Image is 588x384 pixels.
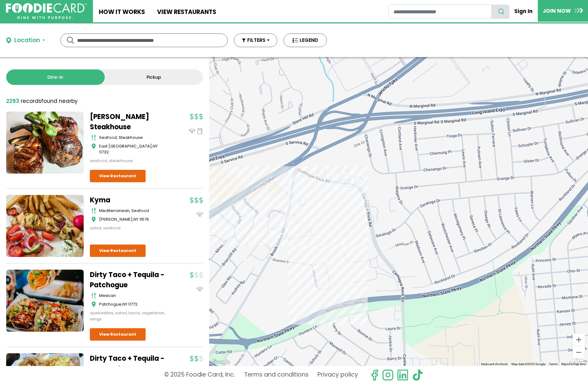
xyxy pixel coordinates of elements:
img: map_icon.svg [91,216,96,223]
div: seafood, steakhouse [90,158,167,164]
button: LEGEND [283,33,327,47]
img: map_icon.svg [91,143,96,149]
span: Patchogue [99,301,121,307]
a: Sign In [509,4,538,18]
p: © 2025 Foodie Card, Inc. [164,369,235,381]
img: cutlery_icon.svg [91,293,96,299]
div: , [99,143,167,155]
img: cutlery_icon.svg [91,135,96,141]
a: Pickup [105,69,203,85]
img: dinein_icon.svg [189,128,195,134]
img: tiktok.svg [412,369,423,381]
a: Terms [549,362,558,366]
a: Dirty Taco + Tequila - Wantagh [90,353,167,374]
a: Dine-in [6,69,105,85]
span: 11576 [139,216,149,222]
img: Google [211,358,231,366]
button: Location [6,36,45,45]
span: NY [122,301,127,307]
div: mediterranean, seafood [99,208,167,214]
a: View Restaurant [90,245,146,257]
input: restaurant search [388,5,492,19]
img: FoodieCard; Eat, Drink, Save, Donate [6,3,87,20]
a: View Restaurant [90,328,146,341]
button: Zoom in [573,333,585,346]
div: , [99,301,167,307]
img: pickup_icon.svg [197,128,203,134]
div: seafood, steakhouse [99,135,167,141]
a: Privacy policy [318,369,358,381]
div: quesadillas, salad, tacos, vegetarian, wings [90,310,167,322]
a: View Restaurant [90,170,146,182]
a: Open this area in Google Maps (opens a new window) [211,358,231,366]
svg: check us out on facebook [369,369,380,381]
img: cutlery_icon.svg [91,208,96,214]
span: NY [134,216,138,222]
img: dinein_icon.svg [197,211,203,218]
span: records [21,97,41,105]
span: [PERSON_NAME] [99,216,133,222]
a: Kyma [90,195,167,205]
a: Report a map error [561,362,586,366]
strong: 2293 [6,97,19,105]
a: Dirty Taco + Tequila - Patchogue [90,270,167,290]
img: linkedin.svg [397,369,409,381]
button: search [491,5,509,19]
div: mexican [99,293,167,299]
button: Keyboard shortcuts [481,362,508,366]
span: 11772 [128,301,138,307]
div: Location [14,36,40,45]
a: [PERSON_NAME] Steakhouse [90,112,167,132]
span: Map data ©2025 Google [511,362,545,366]
img: map_icon.svg [91,301,96,307]
span: East [GEOGRAPHIC_DATA] [99,143,152,149]
span: NY [153,143,158,149]
button: Zoom out [573,346,585,359]
div: , [99,216,167,223]
img: dinein_icon.svg [197,286,203,292]
div: found nearby [6,97,78,105]
a: Terms and conditions [244,369,309,381]
span: 11732 [99,149,109,155]
button: FILTERS [234,33,277,47]
div: salad, seafood [90,225,167,231]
